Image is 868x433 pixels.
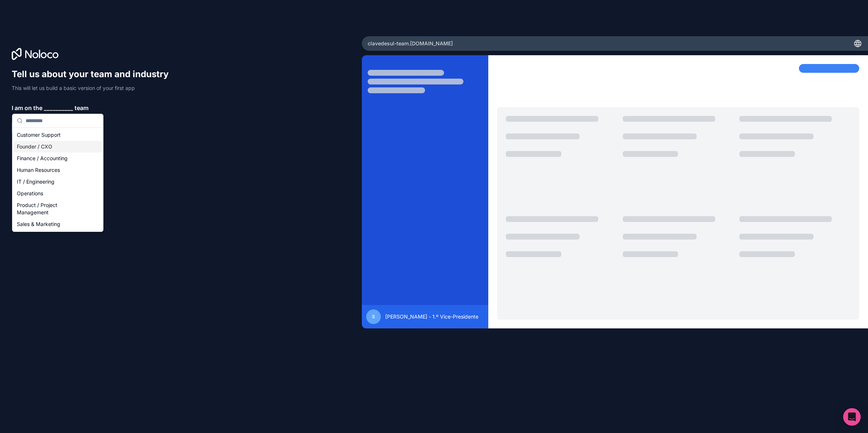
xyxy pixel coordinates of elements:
div: Product / Project Management [14,199,102,218]
h1: Tell us about your team and industry [12,68,175,80]
span: clavedesul-team .[DOMAIN_NAME] [368,40,453,47]
span: S [372,314,375,320]
div: Operations [14,188,102,199]
div: Open Intercom Messenger [843,408,861,426]
span: __________ [44,103,73,112]
p: This will let us build a basic version of your first app [12,84,175,92]
div: Suggestions [12,128,103,231]
span: [PERSON_NAME] - 1.º Vice-Presidente [385,313,478,320]
div: Human Resources [14,164,102,176]
span: team [75,103,88,112]
div: Founder / CXO [14,141,102,153]
div: Sales & Marketing [14,218,102,230]
div: IT / Engineering [14,176,102,188]
div: Customer Support [14,129,102,141]
span: I am on the [12,103,42,112]
div: Finance / Accounting [14,153,102,164]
